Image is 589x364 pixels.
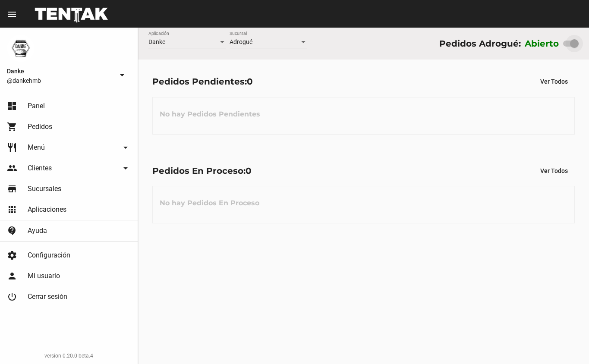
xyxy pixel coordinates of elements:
span: Sucursales [28,185,61,193]
mat-icon: store [7,184,17,194]
span: 0 [247,76,253,87]
span: Adrogué [230,38,252,45]
span: @dankehmb [7,76,113,85]
span: Pedidos [28,122,52,131]
mat-icon: person [7,271,17,281]
mat-icon: restaurant [7,142,17,153]
span: Cerrar sesión [28,292,67,301]
div: version 0.20.0-beta.4 [7,351,131,360]
span: Clientes [28,164,52,173]
span: Aplicaciones [28,205,66,214]
mat-icon: arrow_drop_down [120,142,131,153]
mat-icon: apps [7,204,17,215]
span: 0 [246,166,252,176]
mat-icon: dashboard [7,101,17,111]
mat-icon: contact_support [7,226,17,236]
span: Danke [7,66,113,76]
label: Abierto [525,37,559,50]
span: Ver Todos [540,78,568,85]
mat-icon: arrow_drop_down [117,70,127,80]
div: Pedidos Adrogué: [439,37,521,50]
h3: No hay Pedidos En Proceso [153,190,266,216]
mat-icon: settings [7,250,17,260]
span: Mi usuario [28,272,60,280]
mat-icon: arrow_drop_down [120,163,131,173]
span: Panel [28,102,45,110]
button: Ver Todos [533,74,575,89]
span: Menú [28,143,45,152]
div: Pedidos En Proceso: [152,164,252,178]
button: Ver Todos [533,163,575,179]
mat-icon: power_settings_new [7,292,17,302]
mat-icon: shopping_cart [7,122,17,132]
span: Ver Todos [540,167,568,174]
img: 1d4517d0-56da-456b-81f5-6111ccf01445.png [7,35,35,62]
mat-icon: menu [7,9,17,19]
span: Configuración [28,251,70,260]
div: Pedidos Pendientes: [152,75,253,88]
span: Ayuda [28,226,47,235]
h3: No hay Pedidos Pendientes [153,101,267,127]
span: Danke [148,38,165,45]
mat-icon: people [7,163,17,173]
iframe: chat widget [553,329,580,355]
